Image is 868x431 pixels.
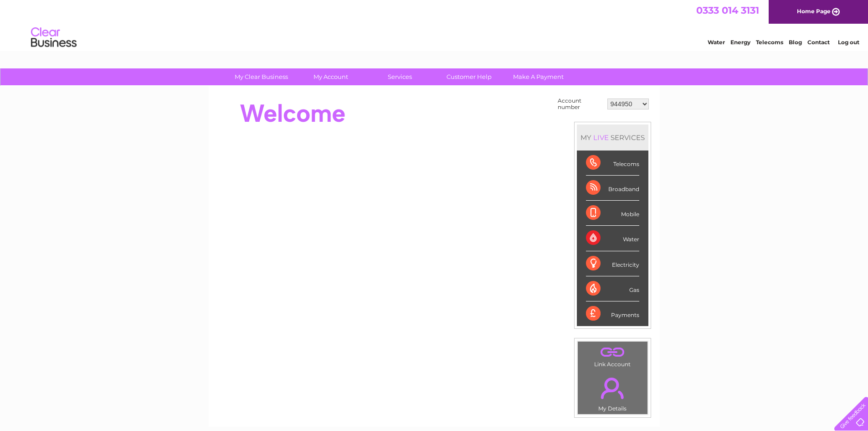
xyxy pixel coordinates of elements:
[577,125,648,151] div: MY SERVICES
[224,68,299,85] a: My Clear Business
[219,5,650,44] div: Clear Business is a trading name of Verastar Limited (registered in [GEOGRAPHIC_DATA] No. 3667643...
[501,68,576,85] a: Make A Payment
[586,276,639,301] div: Gas
[577,341,648,370] td: Link Account
[293,68,368,85] a: My Account
[591,133,611,142] div: LIVE
[789,39,802,46] a: Blog
[730,39,750,46] a: Energy
[586,301,639,326] div: Payments
[838,39,859,46] a: Log out
[708,39,725,46] a: Water
[362,68,437,85] a: Services
[756,39,783,46] a: Telecoms
[577,370,648,415] td: My Details
[586,251,639,276] div: Electricity
[580,372,645,404] a: .
[31,24,77,52] img: logo.png
[555,95,605,113] td: Account number
[586,176,639,201] div: Broadband
[807,39,830,46] a: Contact
[586,226,639,251] div: Water
[586,201,639,226] div: Mobile
[580,344,645,360] a: .
[586,151,639,176] div: Telecoms
[696,5,759,16] a: 0333 014 3131
[431,68,507,85] a: Customer Help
